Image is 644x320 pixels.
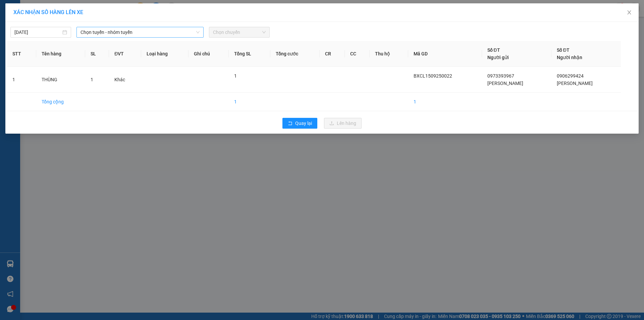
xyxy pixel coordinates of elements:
span: Chọn tuyến - nhóm tuyến [80,27,200,37]
div: [GEOGRAPHIC_DATA] [64,6,132,21]
span: BXCL1509250022 [414,73,452,79]
th: Tổng cước [270,41,320,67]
span: 1 [91,77,93,82]
span: XÁC NHẬN SỐ HÀNG LÊN XE [13,9,83,15]
span: Người gửi [487,55,509,60]
button: Close [620,3,639,22]
th: Mã GD [408,41,482,67]
span: Nhận: [64,6,80,13]
th: STT [7,41,36,67]
span: 1 [234,73,237,79]
span: Gửi: [6,6,16,13]
span: Người nhận [557,55,582,60]
td: Khác [109,67,141,93]
span: 0973393967 [487,73,514,79]
span: down [196,30,200,34]
td: 1 [7,67,36,93]
span: 0906299424 [557,73,584,79]
span: Số ĐT [557,47,570,53]
th: ĐVT [109,41,141,67]
td: THÙNG [36,67,85,93]
td: 1 [408,93,482,111]
button: rollbackQuay lại [282,118,317,129]
div: CHỊ [PERSON_NAME] [64,21,132,29]
td: 1 [229,93,270,111]
div: BX [PERSON_NAME] [6,6,59,22]
span: [PERSON_NAME] [557,81,593,86]
input: 15/09/2025 [14,29,61,36]
span: [PERSON_NAME] [487,81,523,86]
button: uploadLên hàng [324,118,362,129]
th: Tổng SL [229,41,270,67]
th: Tên hàng [36,41,85,67]
span: Quay lại [295,120,312,127]
span: Chọn chuyến [213,27,266,37]
th: CC [345,41,370,67]
th: CR [320,41,345,67]
th: Ghi chú [189,41,228,67]
th: Loại hàng [141,41,189,67]
span: close [627,10,632,15]
td: Tổng cộng [36,93,85,111]
th: SL [85,41,109,67]
span: rollback [288,121,292,126]
div: CHỊ [PERSON_NAME] [6,22,59,38]
span: VƯỜN CAM MỸ HỘI [6,47,47,83]
div: 0933897911 [6,38,59,47]
div: 0933897911 [64,29,132,38]
span: Số ĐT [487,47,500,53]
th: Thu hộ [370,41,408,67]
